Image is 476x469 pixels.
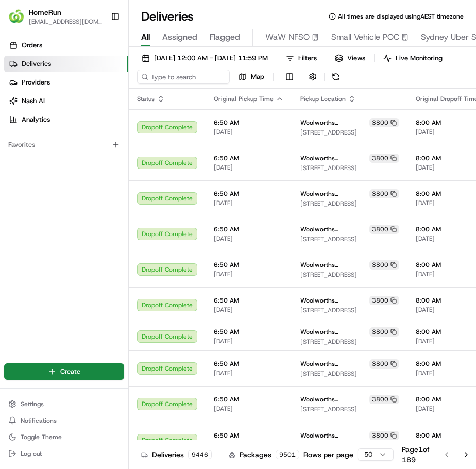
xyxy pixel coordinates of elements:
[4,56,128,72] a: Deliveries
[141,449,212,460] div: Deliveries
[300,225,367,233] span: Woolworths [GEOGRAPHIC_DATA] (VDOS)
[8,8,25,25] img: HomeRun
[21,449,42,458] span: Log out
[214,306,284,314] span: [DATE]
[4,413,124,428] button: Notifications
[4,111,128,128] a: Analytics
[214,328,284,336] span: 6:50 AM
[4,37,128,54] a: Orders
[137,51,273,65] button: [DATE] 12:00 AM - [DATE] 11:59 PM
[4,446,124,461] button: Log out
[188,450,212,459] div: 9446
[21,416,57,425] span: Notifications
[214,360,284,368] span: 6:50 AM
[22,78,50,87] span: Providers
[214,128,284,136] span: [DATE]
[300,119,367,127] span: Woolworths [GEOGRAPHIC_DATA] (VDOS)
[154,54,268,63] span: [DATE] 12:00 AM - [DATE] 11:59 PM
[162,31,197,43] span: Assigned
[21,400,44,408] span: Settings
[234,70,269,84] button: Map
[369,189,399,198] div: 3800
[300,128,399,137] span: [STREET_ADDRESS]
[4,363,124,380] button: Create
[60,367,80,376] span: Create
[402,444,430,465] div: Page 1 of 189
[281,51,321,65] button: Filters
[214,199,284,207] span: [DATE]
[29,7,61,18] button: HomeRun
[300,360,367,368] span: Woolworths [GEOGRAPHIC_DATA] (VDOS)
[300,261,367,269] span: Woolworths [GEOGRAPHIC_DATA] (VDOS)
[300,370,399,378] span: [STREET_ADDRESS]
[347,54,365,63] span: Views
[210,31,240,43] span: Flagged
[276,450,299,459] div: 9501
[214,154,284,162] span: 6:50 AM
[22,41,42,50] span: Orders
[4,137,124,153] div: Favorites
[265,31,310,43] span: WaW NFSO
[369,225,399,234] div: 3800
[214,261,284,269] span: 6:50 AM
[4,4,107,29] button: HomeRunHomeRun[EMAIL_ADDRESS][DOMAIN_NAME]
[214,337,284,345] span: [DATE]
[300,190,367,198] span: Woolworths [GEOGRAPHIC_DATA] (VDOS)
[22,96,45,106] span: Nash AI
[331,31,399,43] span: Small Vehicle POC
[369,359,399,368] div: 3800
[214,234,284,243] span: [DATE]
[214,95,274,103] span: Original Pickup Time
[214,431,284,440] span: 6:50 AM
[300,199,399,208] span: [STREET_ADDRESS]
[300,328,367,336] span: Woolworths [GEOGRAPHIC_DATA] (VDOS)
[22,59,51,69] span: Deliveries
[338,12,464,21] span: All times are displayed using AEST timezone
[300,405,399,413] span: [STREET_ADDRESS]
[300,235,399,243] span: [STREET_ADDRESS]
[214,270,284,278] span: [DATE]
[300,431,367,440] span: Woolworths [GEOGRAPHIC_DATA] (VDOS)
[300,306,399,314] span: [STREET_ADDRESS]
[214,190,284,198] span: 6:50 AM
[300,395,367,404] span: Woolworths [GEOGRAPHIC_DATA] (VDOS)
[22,115,50,124] span: Analytics
[214,163,284,172] span: [DATE]
[300,95,346,103] span: Pickup Location
[369,260,399,270] div: 3800
[369,296,399,305] div: 3800
[229,449,299,460] div: Packages
[4,397,124,411] button: Settings
[300,154,367,162] span: Woolworths [GEOGRAPHIC_DATA] (VDOS)
[214,119,284,127] span: 6:50 AM
[214,395,284,404] span: 6:50 AM
[4,93,128,109] a: Nash AI
[329,70,343,84] button: Refresh
[330,51,370,65] button: Views
[369,431,399,440] div: 3800
[300,164,399,172] span: [STREET_ADDRESS]
[214,369,284,377] span: [DATE]
[300,296,367,305] span: Woolworths [GEOGRAPHIC_DATA] (VDOS)
[300,271,399,279] span: [STREET_ADDRESS]
[137,95,155,103] span: Status
[369,327,399,337] div: 3800
[4,74,128,91] a: Providers
[214,296,284,305] span: 6:50 AM
[137,70,230,84] input: Type to search
[379,51,447,65] button: Live Monitoring
[300,338,399,346] span: [STREET_ADDRESS]
[29,18,103,26] button: [EMAIL_ADDRESS][DOMAIN_NAME]
[4,430,124,444] button: Toggle Theme
[396,54,443,63] span: Live Monitoring
[303,449,353,460] p: Rows per page
[298,54,317,63] span: Filters
[141,31,150,43] span: All
[251,72,264,81] span: Map
[214,225,284,233] span: 6:50 AM
[369,395,399,404] div: 3800
[369,154,399,163] div: 3800
[369,118,399,127] div: 3800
